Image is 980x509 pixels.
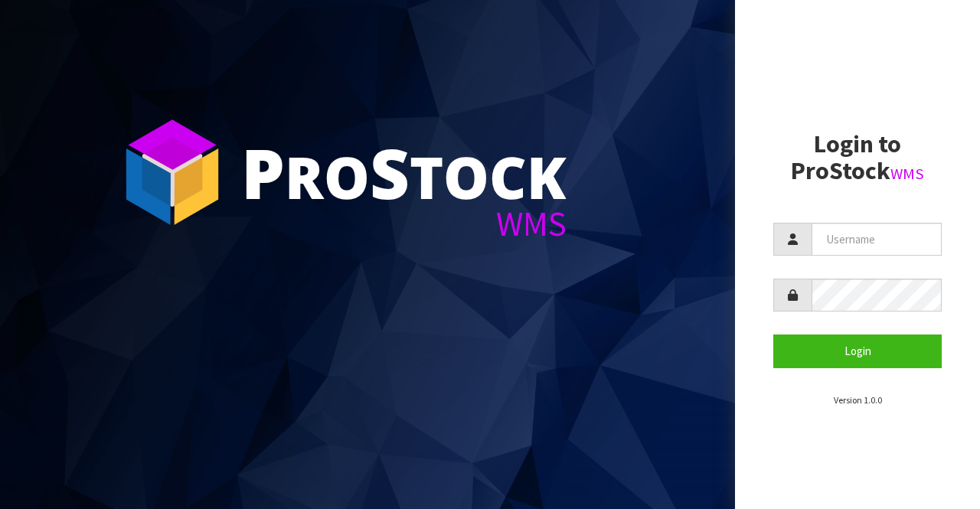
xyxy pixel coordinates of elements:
span: P [241,126,285,219]
small: Version 1.0.0 [834,394,882,406]
small: WMS [890,164,924,184]
div: ro tock [241,138,567,207]
div: WMS [241,207,567,241]
input: Username [812,223,942,256]
span: S [370,126,410,219]
button: Login [773,334,942,367]
img: ProStock Cube [115,115,230,230]
h2: Login to ProStock [773,131,942,184]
